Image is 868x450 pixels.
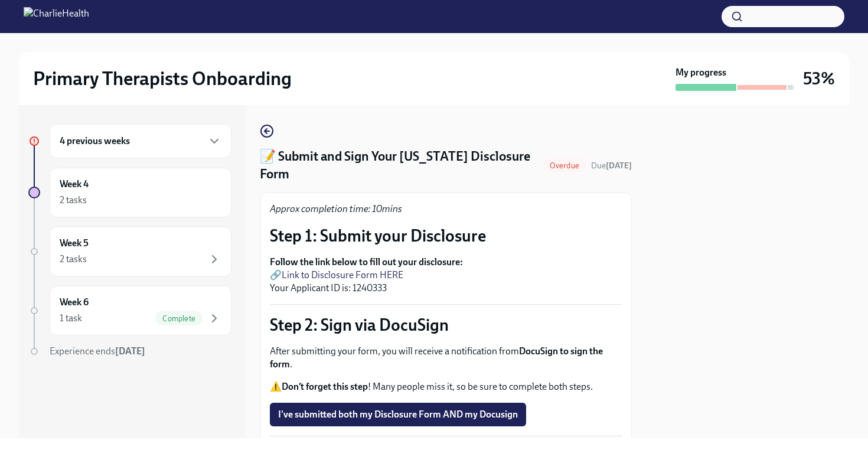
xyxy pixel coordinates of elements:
[28,227,231,276] a: Week 52 tasks
[60,312,82,325] div: 1 task
[28,168,231,217] a: Week 42 tasks
[33,67,292,90] h2: Primary Therapists Onboarding
[60,135,130,148] h6: 4 previous weeks
[155,314,203,323] span: Complete
[50,124,231,158] div: 4 previous weeks
[60,296,89,309] h6: Week 6
[50,345,145,357] span: Experience ends
[270,380,622,393] p: ⚠️ ! Many people miss it, so be sure to complete both steps.
[115,345,145,357] strong: [DATE]
[270,203,402,214] em: Approx completion time: 10mins
[282,269,403,281] a: Link to Disclosure Form HERE
[28,286,231,335] a: Week 61 taskComplete
[270,314,622,335] p: Step 2: Sign via DocuSign
[60,194,87,207] div: 2 tasks
[591,161,632,171] span: Due
[270,256,463,268] strong: Follow the link below to fill out your disclosure:
[24,7,89,26] img: CharlieHealth
[260,148,538,183] h4: 📝 Submit and Sign Your [US_STATE] Disclosure Form
[282,381,368,392] strong: Don’t forget this step
[270,225,622,246] p: Step 1: Submit your Disclosure
[270,403,526,426] button: I've submitted both my Disclosure Form AND my Docusign
[60,178,89,191] h6: Week 4
[591,160,632,171] span: August 15th, 2025 10:00
[676,66,726,79] strong: My progress
[270,256,622,295] p: 🔗 Your Applicant ID is: 1240333
[270,345,622,371] p: After submitting your form, you will receive a notification from .
[278,409,518,420] span: I've submitted both my Disclosure Form AND my Docusign
[606,161,632,171] strong: [DATE]
[803,68,835,89] h3: 53%
[60,237,89,250] h6: Week 5
[60,253,87,266] div: 2 tasks
[543,161,586,170] span: Overdue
